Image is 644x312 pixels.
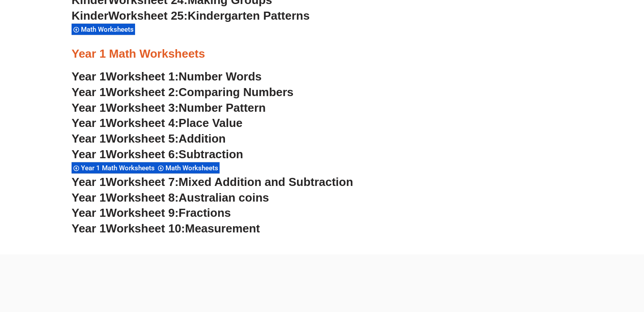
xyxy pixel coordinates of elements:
span: Number Pattern [178,101,266,114]
a: Year 1Worksheet 9:Fractions [72,206,231,219]
span: Place Value [178,116,242,130]
h3: Year 1 Math Worksheets [72,46,572,62]
span: Worksheet 6: [106,148,179,161]
span: Kindergarten Patterns [187,9,309,22]
span: Worksheet 10: [106,222,185,235]
span: Addition [178,132,225,145]
span: Math Worksheets [165,164,221,172]
a: Year 1Worksheet 2:Comparing Numbers [72,85,293,99]
iframe: Advertisement [97,254,547,310]
span: Worksheet 7: [106,175,179,189]
span: Measurement [185,222,260,235]
span: Worksheet 5: [106,132,179,145]
span: Worksheet 3: [106,101,179,114]
a: Year 1Worksheet 7:Mixed Addition and Subtraction [72,175,353,189]
a: Year 1Worksheet 1:Number Words [72,70,262,83]
span: Math Worksheets [81,25,136,34]
span: Australian coins [178,191,269,204]
span: Subtraction [178,148,243,161]
a: Year 1Worksheet 3:Number Pattern [72,101,266,114]
span: Comparing Numbers [178,85,293,99]
span: Worksheet 1: [106,70,179,83]
span: Year 1 Math Worksheets [81,164,157,172]
div: Math Worksheets [72,23,135,35]
span: Worksheet 9: [106,206,179,219]
span: Worksheet 8: [106,191,179,204]
a: Year 1Worksheet 8:Australian coins [72,191,269,204]
span: Fractions [178,206,231,219]
div: Math Worksheets [156,162,220,174]
a: Year 1Worksheet 10:Measurement [72,222,260,235]
a: Year 1Worksheet 6:Subtraction [72,148,243,161]
a: Year 1Worksheet 4:Place Value [72,116,242,130]
span: Mixed Addition and Subtraction [178,175,353,189]
span: Number Words [178,70,262,83]
div: Year 1 Math Worksheets [72,162,156,174]
iframe: Chat Widget [491,211,644,312]
span: Worksheet 4: [106,116,179,130]
a: Year 1Worksheet 5:Addition [72,132,226,145]
span: Kinder [72,9,108,22]
span: Worksheet 25: [108,9,187,22]
span: Worksheet 2: [106,85,179,99]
